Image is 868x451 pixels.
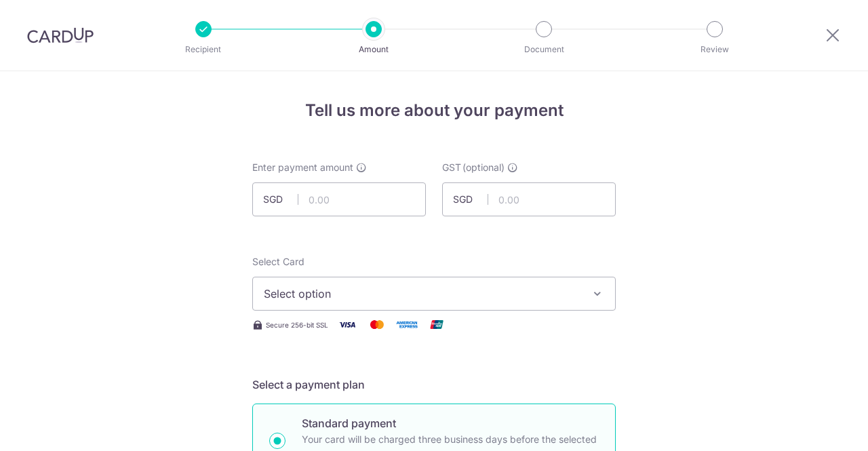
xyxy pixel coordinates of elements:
[442,161,461,174] span: GST
[252,376,616,393] h5: Select a payment plan
[153,43,254,56] p: Recipient
[263,193,298,206] span: SGD
[252,98,616,123] h4: Tell us more about your payment
[252,256,304,267] span: translation missing: en.payables.payment_networks.credit_card.summary.labels.select_card
[453,193,488,206] span: SGD
[264,286,580,302] span: Select option
[252,182,426,216] input: 0.00
[462,161,505,174] span: (optional)
[252,277,616,311] button: Select option
[494,43,594,56] p: Document
[442,182,616,216] input: 0.00
[302,415,599,431] p: Standard payment
[781,410,854,444] iframe: Opens a widget where you can find more information
[363,316,391,333] img: Mastercard
[266,319,328,330] span: Secure 256-bit SSL
[423,316,450,333] img: Union Pay
[334,316,361,333] img: Visa
[252,161,353,174] span: Enter payment amount
[665,43,765,56] p: Review
[323,43,424,56] p: Amount
[27,27,94,43] img: CardUp
[393,316,420,333] img: American Express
